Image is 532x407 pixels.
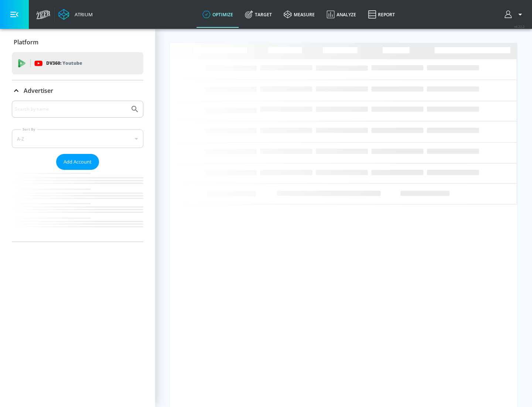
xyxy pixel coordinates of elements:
[197,1,239,28] a: optimize
[56,154,99,170] button: Add Account
[12,101,143,242] div: Advertiser
[12,32,143,53] div: Platform
[64,158,92,166] span: Add Account
[278,1,321,28] a: measure
[12,129,143,148] div: A-Z
[46,59,82,67] p: DV360:
[72,11,93,18] div: Atrium
[12,52,143,74] div: DV360: Youtube
[362,1,401,28] a: Report
[21,127,37,132] label: Sort By
[12,170,143,242] nav: list of Advertiser
[58,9,93,20] a: Atrium
[239,1,278,28] a: Target
[62,59,82,67] p: Youtube
[514,24,525,28] span: v 4.22.2
[15,104,127,114] input: Search by name
[12,80,143,101] div: Advertiser
[24,87,53,95] p: Advertiser
[321,1,362,28] a: Analyze
[14,38,38,46] p: Platform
